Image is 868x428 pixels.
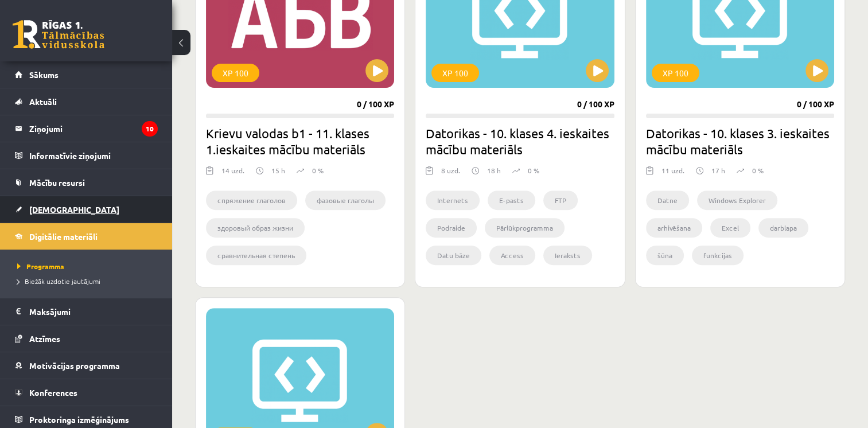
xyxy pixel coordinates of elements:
h2: Datorikas - 10. klases 3. ieskaites mācību materiāls [646,125,834,157]
legend: Ziņojumi [29,115,158,142]
span: Motivācijas programma [29,360,120,371]
span: Mācību resursi [29,177,85,188]
a: Aktuāli [15,88,158,115]
a: Biežāk uzdotie jautājumi [17,276,161,286]
li: Windows Explorer [697,190,777,210]
div: XP 100 [431,64,479,82]
a: Rīgas 1. Tālmācības vidusskola [13,20,104,49]
div: 11 uzd. [661,165,684,182]
a: Programma [17,261,161,271]
div: 8 uzd. [441,165,460,182]
h2: Datorikas - 10. klases 4. ieskaites mācību materiāls [426,125,614,157]
li: darblapa [758,218,808,238]
li: Excel [710,218,750,238]
a: [DEMOGRAPHIC_DATA] [15,196,158,223]
li: здоровый образ жизни [206,218,305,238]
a: Informatīvie ziņojumi [15,142,158,169]
li: FTP [543,190,578,210]
li: Ieraksts [543,246,592,265]
h2: Krievu valodas b1 - 11. klases 1.ieskaites mācību materiāls [206,125,394,157]
span: Konferences [29,387,77,398]
li: Datu bāze [426,246,481,265]
li: фазовые глаголы [305,190,386,210]
span: Digitālie materiāli [29,231,98,242]
a: Konferences [15,379,158,406]
li: Datne [646,190,689,210]
div: XP 100 [212,64,259,82]
li: cпряжение глаголов [206,190,297,210]
span: Proktoringa izmēģinājums [29,414,129,425]
li: сравнительная степень [206,246,306,265]
li: šūna [646,246,684,265]
a: Maksājumi [15,298,158,325]
i: 10 [142,121,158,137]
p: 15 h [271,165,285,176]
p: 0 % [528,165,539,176]
li: Pārlūkprogramma [485,218,565,238]
a: Motivācijas programma [15,352,158,379]
li: Access [489,246,535,265]
p: 0 % [752,165,764,176]
li: arhivēšana [646,218,702,238]
a: Ziņojumi10 [15,115,158,142]
legend: Maksājumi [29,298,158,325]
span: Biežāk uzdotie jautājumi [17,277,100,286]
div: XP 100 [652,64,699,82]
a: Digitālie materiāli [15,223,158,250]
a: Sākums [15,61,158,88]
div: 14 uzd. [221,165,244,182]
span: Sākums [29,69,59,80]
li: Internets [426,190,480,210]
span: Atzīmes [29,333,60,344]
span: Programma [17,262,64,271]
p: 18 h [487,165,501,176]
a: Atzīmes [15,325,158,352]
legend: Informatīvie ziņojumi [29,142,158,169]
li: E-pasts [488,190,535,210]
p: 0 % [312,165,324,176]
span: [DEMOGRAPHIC_DATA] [29,204,119,215]
li: Podraide [426,218,477,238]
a: Mācību resursi [15,169,158,196]
span: Aktuāli [29,96,57,107]
p: 17 h [711,165,725,176]
li: funkcijas [692,246,744,265]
